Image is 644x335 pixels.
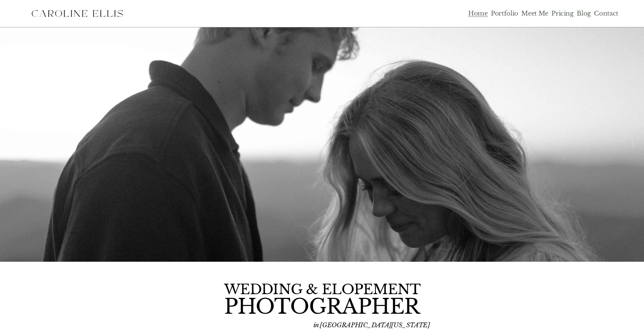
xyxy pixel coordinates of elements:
button: Previous Slide [7,139,16,150]
a: Contact [594,9,618,18]
img: Western North Carolina Faith Based Elopement Photographer [26,5,128,22]
a: Blog [577,9,591,18]
a: Home [468,9,488,18]
button: Next Slide [628,139,637,150]
h4: WEDDING & ELOPEMENT [224,283,421,297]
h4: PHOTOGRAPHER [224,297,420,317]
em: in [GEOGRAPHIC_DATA][US_STATE] [313,321,430,329]
a: Pricing [551,9,573,18]
a: Portfolio [491,9,518,18]
a: Meet Me [521,9,548,18]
